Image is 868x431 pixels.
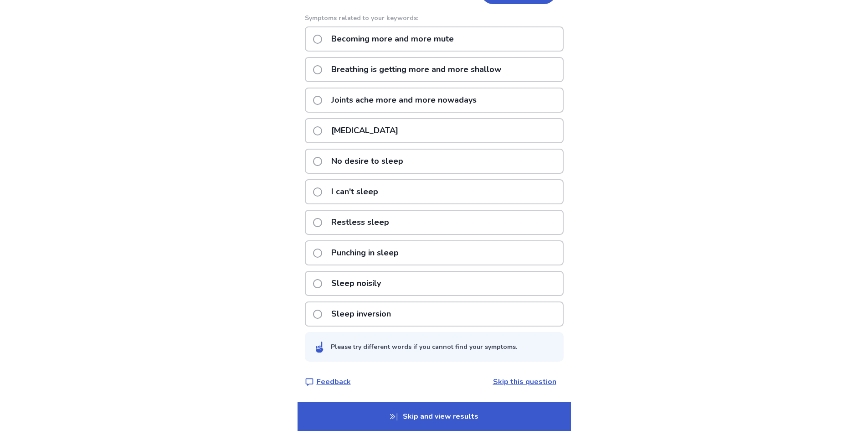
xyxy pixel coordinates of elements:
p: Breathing is getting more and more shallow [326,58,507,81]
p: Becoming more and more mute [326,27,459,51]
a: Skip this question [493,377,556,387]
p: Sleep noisily [326,272,386,295]
p: No desire to sleep [326,150,409,173]
p: [MEDICAL_DATA] [326,119,404,142]
div: Please try different words if you cannot find your symptoms. [331,342,517,352]
p: Joints ache more and more nowadays [326,88,482,112]
p: Sleep inversion [326,302,396,326]
p: Skip and view results [298,402,571,431]
p: I can't sleep [326,180,384,203]
p: Restless sleep [326,211,395,234]
p: Punching in sleep [326,241,404,265]
a: Feedback [305,376,351,387]
p: Feedback [317,376,351,387]
p: Symptoms related to your keywords: [305,13,564,23]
